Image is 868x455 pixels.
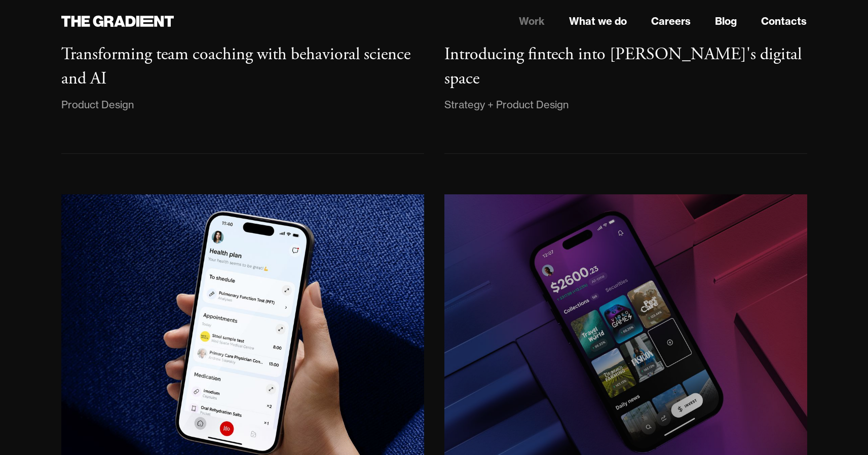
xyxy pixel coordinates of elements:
[61,97,134,113] div: Product Design
[569,14,627,29] a: What we do
[519,14,545,29] a: Work
[651,14,691,29] a: Careers
[444,97,569,113] div: Strategy + Product Design
[61,44,410,90] h3: Transforming team coaching with behavioral science and AI
[444,44,802,90] h3: Introducing fintech into [PERSON_NAME]'s digital space
[715,14,737,29] a: Blog
[761,14,807,29] a: Contacts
